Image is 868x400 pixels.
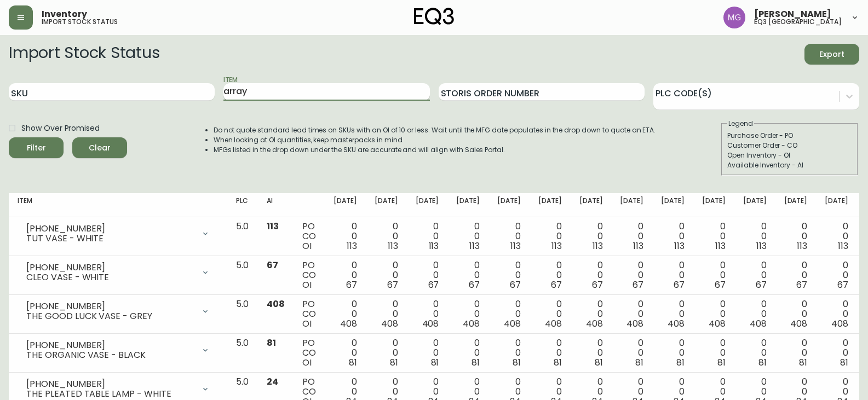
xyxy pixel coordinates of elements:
div: [PHONE_NUMBER]TUT VASE - WHITE [18,222,219,246]
span: 67 [428,279,439,291]
div: 0 0 [375,222,398,251]
th: [DATE] [611,193,652,217]
span: 81 [390,356,398,369]
span: 67 [715,279,726,291]
div: 0 0 [661,260,685,290]
th: [DATE] [447,193,488,217]
span: [PERSON_NAME] [754,10,831,19]
span: 113 [797,240,807,252]
h2: Import Stock Status [9,44,159,65]
legend: Legend [727,119,754,129]
div: 0 0 [579,299,603,329]
div: [PHONE_NUMBER] [26,379,194,389]
span: 113 [633,240,643,252]
div: 0 0 [538,299,562,329]
div: 0 0 [661,299,685,329]
span: 408 [586,317,603,330]
th: [DATE] [488,193,530,217]
span: Clear [81,141,118,155]
div: 0 0 [538,260,562,290]
td: 5.0 [227,217,258,256]
th: [DATE] [693,193,734,217]
div: [PHONE_NUMBER] [26,224,194,234]
span: 81 [840,356,848,369]
span: 81 [799,356,807,369]
div: 0 0 [334,260,357,290]
span: 67 [674,279,685,291]
div: 0 0 [661,222,685,251]
div: CLEO VASE - WHITE [26,273,194,282]
img: logo [414,8,455,25]
span: 24 [267,375,278,388]
div: [PHONE_NUMBER]THE ORGANIC VASE - BLACK [18,338,219,362]
div: 0 0 [620,222,643,251]
div: 0 0 [579,338,603,368]
span: 113 [756,240,767,252]
div: 0 0 [538,338,562,368]
div: 0 0 [456,338,480,368]
span: 113 [510,240,521,252]
h5: eq3 [GEOGRAPHIC_DATA] [754,19,842,25]
li: When looking at OI quantities, keep masterpacks in mind. [214,135,656,145]
div: 0 0 [416,222,439,251]
div: PO CO [302,222,316,251]
span: 408 [790,317,807,330]
span: OI [302,240,312,252]
span: 67 [796,279,807,291]
th: AI [258,193,294,217]
span: 408 [831,317,848,330]
span: 113 [469,240,480,252]
div: 0 0 [702,338,726,368]
div: 0 0 [784,222,808,251]
li: Do not quote standard lead times on SKUs with an OI of 10 or less. Wait until the MFG date popula... [214,125,656,135]
div: 0 0 [497,260,521,290]
div: 0 0 [579,260,603,290]
span: 408 [463,317,480,330]
div: 0 0 [416,260,439,290]
span: 408 [709,317,726,330]
div: 0 0 [702,260,726,290]
div: 0 0 [334,299,357,329]
div: 0 0 [743,260,767,290]
td: 5.0 [227,256,258,295]
div: 0 0 [825,222,848,251]
div: 0 0 [743,222,767,251]
div: PO CO [302,299,316,329]
div: 0 0 [375,260,398,290]
span: 113 [267,220,279,233]
div: 0 0 [702,222,726,251]
div: [PHONE_NUMBER] [26,302,194,311]
span: 113 [388,240,398,252]
div: 0 0 [661,338,685,368]
span: 67 [267,259,278,271]
div: 0 0 [784,299,808,329]
button: Export [804,44,859,65]
span: OI [302,356,312,369]
span: 67 [756,279,767,291]
span: 113 [551,240,562,252]
th: [DATE] [366,193,407,217]
span: Show Over Promised [21,123,100,134]
span: 113 [838,240,848,252]
div: PO CO [302,338,316,368]
th: [DATE] [816,193,857,217]
div: 0 0 [620,338,643,368]
span: 408 [545,317,562,330]
span: 67 [633,279,643,291]
div: 0 0 [743,299,767,329]
div: 0 0 [334,338,357,368]
div: 0 0 [743,338,767,368]
span: 408 [668,317,685,330]
div: PO CO [302,260,316,290]
div: THE ORGANIC VASE - BLACK [26,350,194,360]
span: 113 [347,240,357,252]
div: [PHONE_NUMBER] [26,340,194,350]
span: 113 [674,240,685,252]
span: 113 [429,240,439,252]
div: 0 0 [497,338,521,368]
th: [DATE] [775,193,817,217]
span: 67 [592,279,603,291]
span: 408 [750,317,767,330]
div: Available Inventory - AI [727,160,852,170]
div: 0 0 [620,299,643,329]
